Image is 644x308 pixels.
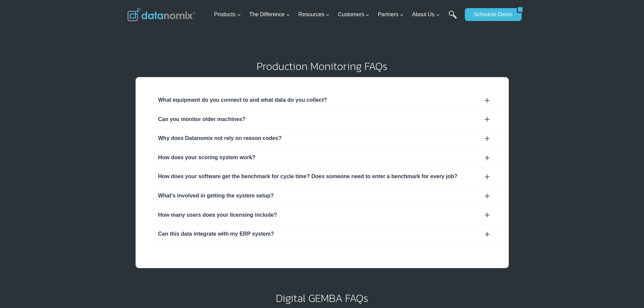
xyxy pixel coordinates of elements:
[142,91,502,244] section: FAQ Section
[378,10,404,19] span: Partners
[158,134,497,143] div: Why does Datanomix not rely on reason codes?
[127,293,517,304] h2: Digital GEMBA FAQs
[127,8,195,21] img: Datanomix
[153,224,502,243] div: Can this data integrate with my ERP system?
[338,10,369,19] span: Customers
[465,8,517,21] a: Schedule Demo
[158,172,497,181] div: How does your software get the benchmark for cycle time? Does someone need to enter a benchmark f...
[412,10,440,19] span: About Us
[249,10,290,19] span: The Difference
[158,230,497,238] div: Can this data integrate with my ERP system?
[158,211,497,219] div: How many users does your licensing include?
[153,110,502,129] div: Can you monitor older machines?
[158,115,497,124] div: Can you monitor older machines?
[153,186,502,205] div: What’s involved in getting the system setup?
[158,96,497,104] div: What equipment do you connect to and what data do you collect?
[158,153,497,162] div: How does your scoring system work?
[211,4,461,26] nav: Primary Navigation
[153,206,502,224] div: How many users does your licensing include?
[153,148,502,167] div: How does your scoring system work?
[158,191,497,200] div: What’s involved in getting the system setup?
[299,10,330,19] span: Resources
[153,167,502,186] div: How does your software get the benchmark for cycle time? Does someone need to enter a benchmark f...
[153,91,502,110] div: What equipment do you connect to and what data do you collect?
[153,129,502,148] div: Why does Datanomix not rely on reason codes?
[214,10,241,19] span: Products
[127,61,517,72] h2: Production Monitoring FAQs
[449,10,457,26] a: Search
